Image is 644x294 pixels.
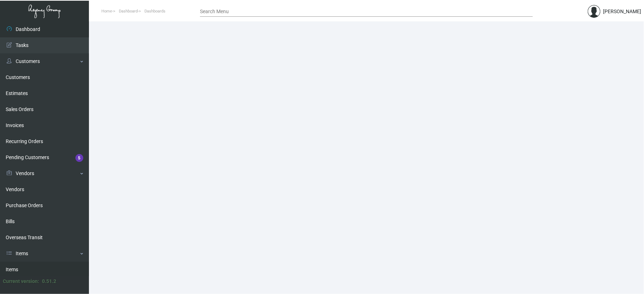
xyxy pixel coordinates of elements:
div: 0.51.2 [42,278,56,285]
span: Home [101,9,112,14]
img: admin@bootstrapmaster.com [588,5,601,18]
div: Current version: [3,278,39,285]
span: Dashboards [144,9,165,14]
span: Dashboard [119,9,138,14]
div: [PERSON_NAME] [603,8,642,15]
